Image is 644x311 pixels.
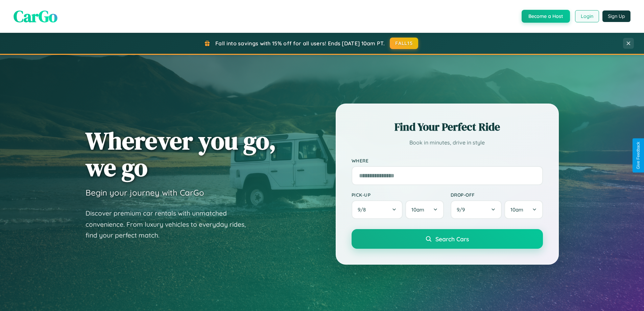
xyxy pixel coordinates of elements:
[451,192,543,198] label: Drop-off
[215,40,385,47] span: Fall into savings with 15% off for all users! Ends [DATE] 10am PT.
[352,158,543,163] label: Where
[602,10,630,22] button: Sign Up
[352,200,403,219] button: 9/8
[451,200,502,219] button: 9/9
[14,5,57,27] span: CarGo
[457,206,468,213] span: 9 / 9
[522,10,570,23] button: Become a Host
[352,138,543,148] p: Book in minutes, drive in style
[390,38,418,49] button: FALL15
[86,187,204,198] h3: Begin your journey with CarGo
[504,200,543,219] button: 10am
[86,127,276,181] h1: Wherever you go, we go
[352,119,543,134] h2: Find Your Perfect Ride
[358,206,369,213] span: 9 / 8
[352,229,543,249] button: Search Cars
[435,235,469,243] span: Search Cars
[411,206,424,213] span: 10am
[405,200,444,219] button: 10am
[575,10,599,22] button: Login
[636,142,641,169] div: Give Feedback
[352,192,444,198] label: Pick-up
[86,208,255,241] p: Discover premium car rentals with unmatched convenience. From luxury vehicles to everyday rides, ...
[510,206,523,213] span: 10am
